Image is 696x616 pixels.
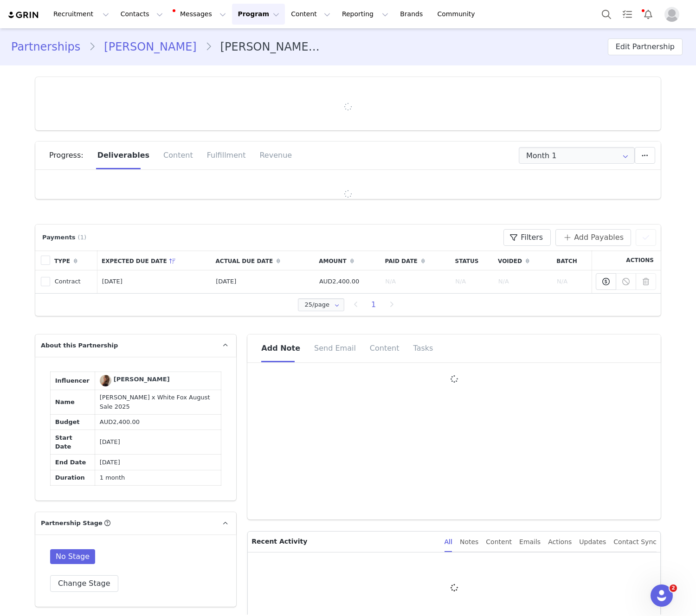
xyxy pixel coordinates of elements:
span: AUD2,400.00 [100,418,140,425]
td: N/A [380,270,451,293]
a: [PERSON_NAME] [96,38,205,55]
li: 1 [365,298,382,311]
td: Contract [50,270,97,293]
div: Payments [40,233,91,242]
div: Notes [460,532,478,552]
div: [PERSON_NAME] [114,375,170,384]
input: Select [519,147,635,164]
span: Tasks [413,344,433,353]
th: Expected Due Date [97,250,212,270]
span: 2 [670,584,677,592]
td: N/A [552,270,591,293]
button: Filters [503,229,551,246]
a: [PERSON_NAME] [100,375,170,386]
iframe: Intercom live chat [651,584,673,607]
img: grin logo [7,11,40,19]
span: AUD2,400.00 [319,278,359,285]
span: No Stage [50,549,95,564]
button: Program [232,4,285,25]
div: Emails [519,532,541,552]
td: 1 month [95,470,221,486]
div: Content [486,532,512,552]
button: Change Stage [50,575,118,592]
button: Contacts [115,4,168,25]
th: Status [451,250,494,270]
div: Contact Sync [613,532,657,552]
th: Voided [494,250,552,270]
td: N/A [494,270,552,293]
input: Select [298,298,344,311]
a: Community [432,4,485,25]
div: Fulfillment [200,141,253,169]
td: Budget [51,414,95,430]
th: Batch [552,250,591,270]
td: [PERSON_NAME] x White Fox August Sale 2025 [95,390,221,414]
span: Send Email [314,344,356,353]
div: Progress: [49,141,90,169]
div: Revenue [252,141,292,169]
div: All [445,532,452,552]
span: Filters [521,232,543,243]
span: Content [370,344,400,353]
div: Content [156,141,200,169]
button: Messages [169,4,232,25]
td: [DATE] [97,270,212,293]
td: [DATE] [212,270,315,293]
button: Reporting [336,4,394,25]
div: Actions [548,532,572,552]
td: End Date [51,455,95,470]
span: (1) [78,233,86,242]
td: Influencer [51,372,95,390]
button: Notifications [638,4,658,25]
span: Add Note [261,344,300,353]
img: placeholder-profile.jpg [664,7,679,22]
td: N/A [451,270,494,293]
button: Search [596,4,617,25]
div: Updates [579,532,606,552]
th: Actual Due Date [212,250,315,270]
th: Actions [592,250,661,270]
span: Partnership Stage [41,519,103,528]
td: [DATE] [95,430,221,455]
a: Brands [394,4,431,25]
p: Recent Activity [251,532,437,552]
button: Edit Partnership [608,38,683,55]
td: Name [51,390,95,414]
td: Start Date [51,430,95,455]
a: Partnerships [11,38,89,55]
td: Duration [51,470,95,486]
td: [DATE] [95,455,221,470]
th: Paid Date [380,250,451,270]
span: About this Partnership [41,341,118,350]
button: Profile [659,7,689,22]
div: Deliverables [90,141,156,169]
th: Type [50,250,97,270]
button: Content [285,4,336,25]
th: Amount [315,250,380,270]
a: Tasks [617,4,638,25]
button: Add Payables [555,229,631,246]
img: Shahed Alemmari [100,375,111,386]
button: Recruitment [48,4,115,25]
